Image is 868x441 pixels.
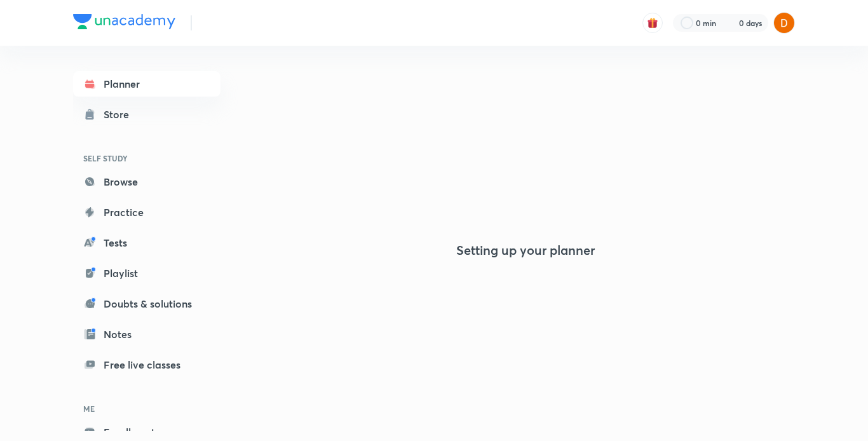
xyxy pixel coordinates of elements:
a: Company Logo [73,14,175,32]
a: Browse [73,169,220,194]
a: Doubts & solutions [73,291,220,316]
div: Store [104,107,137,122]
h4: Setting up your planner [456,243,595,258]
a: Store [73,102,220,127]
img: streak [724,17,736,29]
img: Dalpatsinh Rao [773,12,795,34]
a: Tests [73,230,220,255]
a: Free live classes [73,352,220,377]
a: Planner [73,71,220,97]
a: Practice [73,200,220,225]
h6: SELF STUDY [73,147,220,169]
img: avatar [647,17,658,29]
button: avatar [642,13,663,33]
h6: ME [73,398,220,419]
a: Playlist [73,261,220,286]
img: Company Logo [73,14,175,29]
a: Notes [73,322,220,347]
